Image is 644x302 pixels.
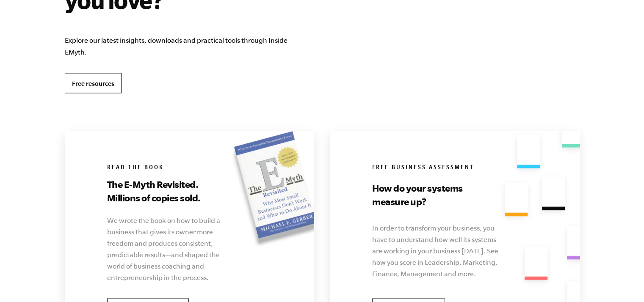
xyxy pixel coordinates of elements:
[107,214,221,283] p: We wrote the book on how to build a business that gives its owner more freedom and produces consi...
[107,164,266,172] h6: Read the book
[65,35,309,58] p: Explore our latest insights, downloads and practical tools through Inside EMyth.
[372,164,531,172] h6: Free Business Assessment
[372,181,489,208] h3: How do your systems measure up?
[602,261,644,302] iframe: Chat Widget
[372,222,502,279] p: In order to transform your business, you have to understand how well its systems are working in y...
[107,177,224,204] h3: The E-Myth Revisited. Millions of copies sold.
[65,73,122,93] a: Free resources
